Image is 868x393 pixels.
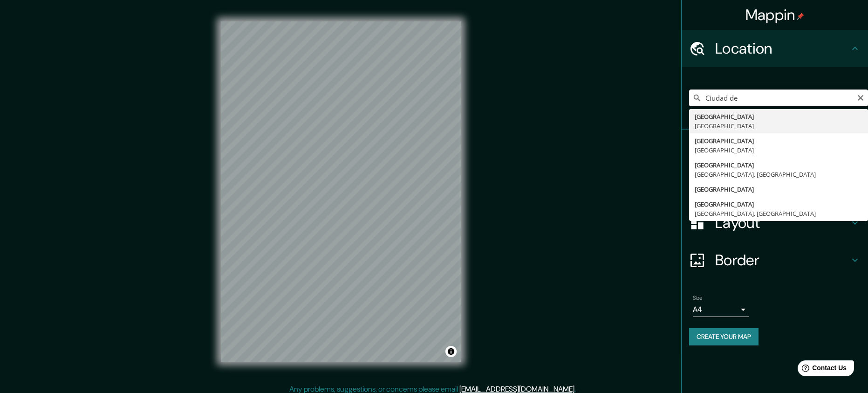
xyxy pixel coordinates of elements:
div: Location [682,30,868,67]
div: [GEOGRAPHIC_DATA] [695,185,862,194]
div: [GEOGRAPHIC_DATA] [695,160,862,170]
iframe: Help widget launcher [785,357,858,383]
button: Create your map [689,328,759,345]
div: [GEOGRAPHIC_DATA], [GEOGRAPHIC_DATA] [695,170,862,179]
label: Size [693,294,703,302]
button: Toggle attribution [445,346,457,357]
div: [GEOGRAPHIC_DATA], [GEOGRAPHIC_DATA] [695,209,862,218]
div: Layout [682,204,868,241]
h4: Location [715,39,849,58]
h4: Mappin [745,6,805,24]
div: [GEOGRAPHIC_DATA] [695,200,862,209]
div: Pins [682,130,868,167]
input: Pick your city or area [689,90,868,106]
div: [GEOGRAPHIC_DATA] [695,112,862,121]
div: [GEOGRAPHIC_DATA] [695,145,862,155]
button: Clear [857,93,864,102]
div: [GEOGRAPHIC_DATA] [695,136,862,145]
h4: Layout [715,214,849,232]
div: Style [682,167,868,204]
div: Border [682,241,868,279]
img: pin-icon.png [797,13,804,20]
canvas: Map [221,21,461,362]
div: [GEOGRAPHIC_DATA] [695,121,862,131]
h4: Border [715,251,849,269]
div: A4 [693,302,749,317]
